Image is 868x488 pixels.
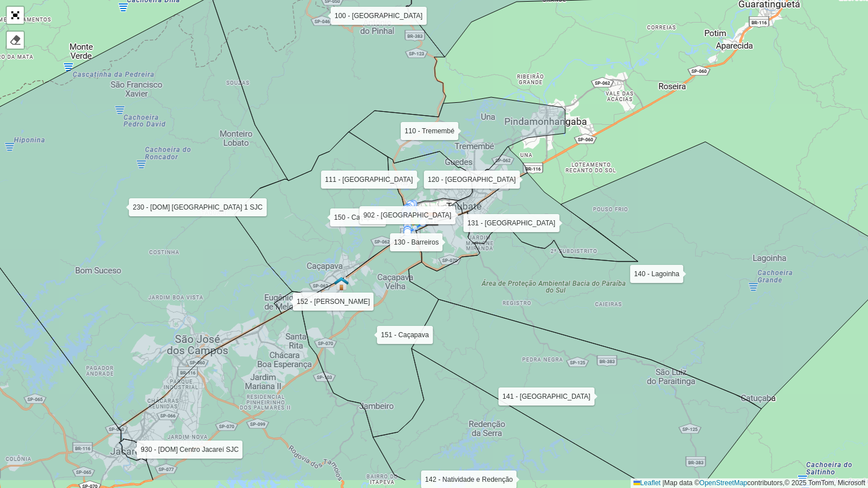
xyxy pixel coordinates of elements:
[424,212,439,226] img: Marker
[662,479,664,487] span: |
[7,32,24,49] div: Remover camada(s)
[7,7,24,24] a: Abrir mapa em tela cheia
[633,479,661,487] a: Leaflet
[631,478,868,488] div: Map data © contributors,© 2025 TomTom, Microsoft
[700,479,748,487] a: OpenStreetMap
[334,276,349,291] img: Novo CDD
